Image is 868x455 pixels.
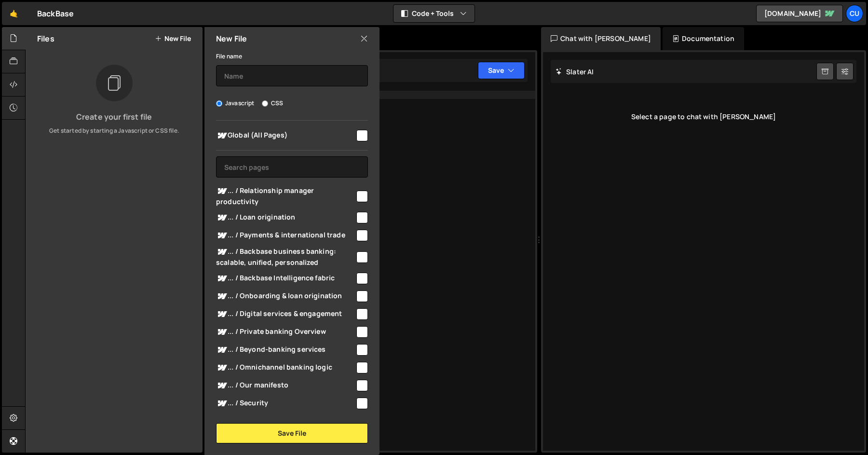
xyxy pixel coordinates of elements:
span: ... / Loan origination [216,212,355,223]
span: ... / Backbase business banking: scalable, unified, personalized [216,246,355,267]
span: ... / Digital services & engagement [216,308,355,320]
input: Search pages [216,156,368,178]
a: 🤙 [2,2,26,25]
span: ... / Onboarding & loan origination [216,290,355,302]
button: New File [155,35,191,42]
div: Select a page to chat with [PERSON_NAME] [551,97,856,136]
span: ... / Relationship manager productivity [216,185,355,207]
input: Name [216,65,368,86]
span: ... / Payments & international trade [216,230,355,241]
input: CSS [262,100,268,107]
div: Chat with [PERSON_NAME] [541,27,661,50]
div: Documentation [663,27,744,50]
label: Javascript [216,98,255,108]
span: ... / Private banking Overview [216,326,355,338]
button: Save [478,62,525,79]
span: ... / Omnichannel banking logic [216,362,355,373]
p: Get started by starting a Javascript or CSS file. [33,126,195,135]
a: Cu [846,5,863,22]
h2: Slater AI [556,67,594,76]
label: CSS [262,98,283,108]
span: ... / Beyond-banking services [216,344,355,356]
h2: New File [216,33,247,44]
span: ... / Security [216,398,355,409]
span: ... / Our manifesto [216,380,355,391]
a: [DOMAIN_NAME] [756,5,843,22]
input: Javascript [216,100,222,107]
h3: Create your first file [33,113,195,121]
h2: Files [37,33,54,44]
div: BackBase [37,8,74,19]
button: Save File [216,423,368,443]
button: Code + Tools [393,5,475,22]
span: ... / Backbase Intelligence fabric [216,273,355,284]
label: File name [216,52,242,61]
span: Global (All Pages) [216,130,355,141]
